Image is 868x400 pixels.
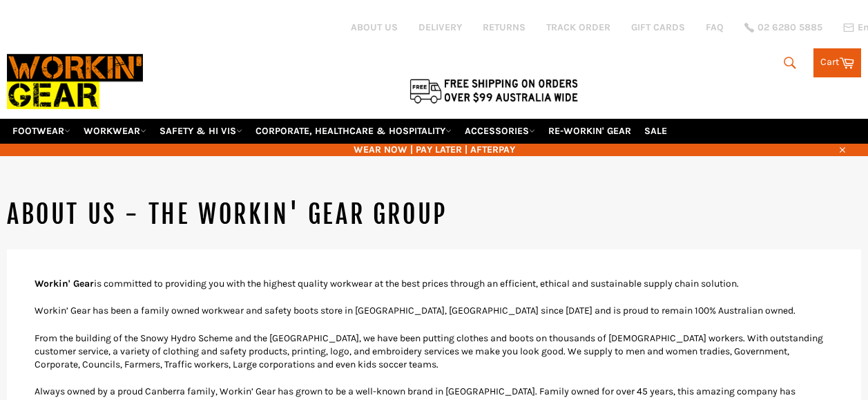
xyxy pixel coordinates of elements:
[35,278,94,289] strong: Workin' Gear
[631,21,685,34] a: GIFT CARDS
[7,45,143,118] img: Workin Gear leaders in Workwear, Safety Boots, PPE, Uniforms. Australia's No.1 in Workwear
[7,198,861,232] h1: ABOUT US - The Workin' Gear Group
[250,119,457,143] a: CORPORATE, HEALTHCARE & HOSPITALITY
[483,21,525,34] a: RETURNS
[813,48,861,77] a: Cart
[351,21,398,34] a: ABOUT US
[758,23,822,32] span: 02 6280 5885
[407,76,580,105] img: Flat $9.95 shipping Australia wide
[418,21,462,34] a: DELIVERY
[459,119,541,143] a: ACCESSORIES
[154,119,248,143] a: SAFETY & HI VIS
[78,119,152,143] a: WORKWEAR
[7,119,76,143] a: FOOTWEAR
[543,119,637,143] a: RE-WORKIN' GEAR
[744,23,822,32] a: 02 6280 5885
[639,119,673,143] a: SALE
[7,143,861,156] span: WEAR NOW | PAY LATER | AFTERPAY
[546,21,610,34] a: TRACK ORDER
[35,304,833,317] p: Workin’ Gear has been a family owned workwear and safety boots store in [GEOGRAPHIC_DATA], [GEOGR...
[35,277,833,290] p: is committed to providing you with the highest quality workwear at the best prices through an eff...
[35,332,833,372] p: From the building of the Snowy Hydro Scheme and the [GEOGRAPHIC_DATA], we have been putting cloth...
[706,21,724,34] a: FAQ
